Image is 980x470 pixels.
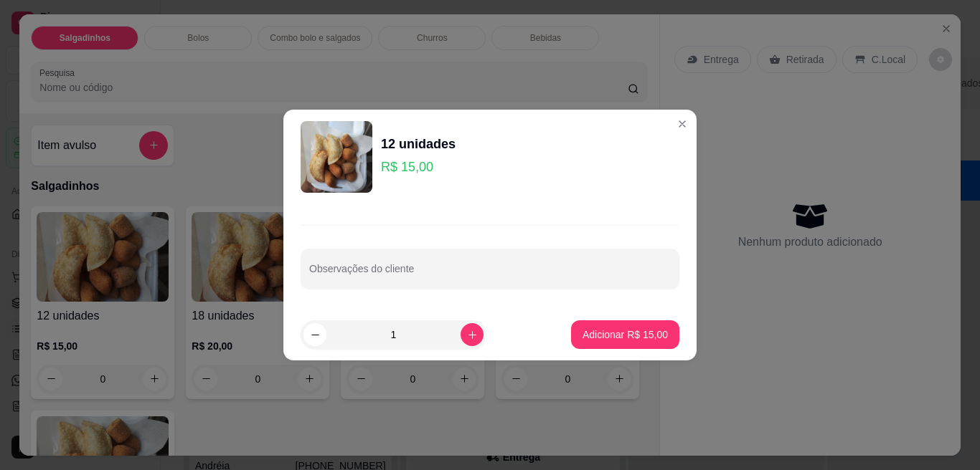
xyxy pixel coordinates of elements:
button: increase-product-quantity [461,323,484,346]
p: R$ 15,00 [381,157,456,177]
input: Observações do cliente [309,267,671,282]
div: 12 unidades [381,134,456,154]
img: product-image [301,121,372,193]
button: decrease-product-quantity [303,323,326,346]
button: Close [671,112,694,135]
button: Adicionar R$ 15,00 [571,320,679,349]
p: Adicionar R$ 15,00 [583,327,668,342]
